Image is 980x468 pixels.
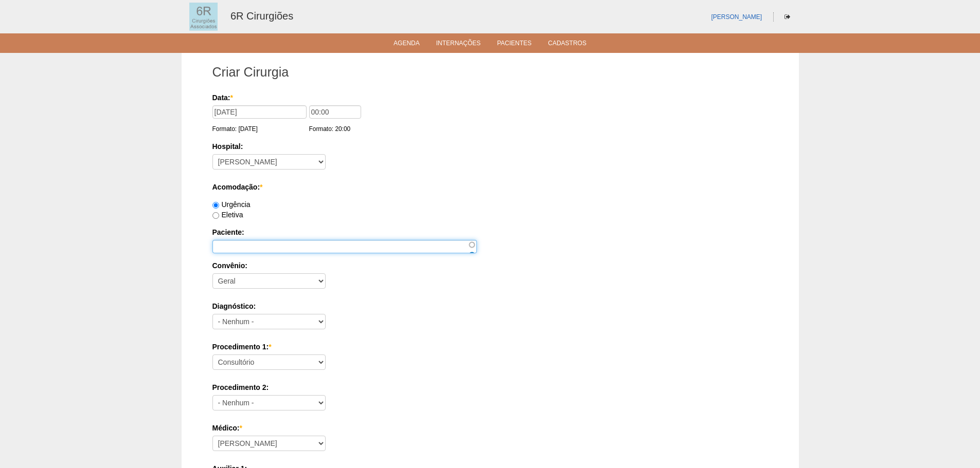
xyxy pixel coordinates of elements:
[394,40,420,50] a: Agenda
[230,93,233,102] span: Este campo é obrigatório.
[239,424,242,432] span: Este campo é obrigatório.
[212,66,768,79] h1: Criar Cirurgia
[309,124,364,134] div: Formato: 20:00
[230,10,293,22] a: 6R Cirurgiões
[212,382,768,392] label: Procedimento 2:
[212,124,309,134] div: Formato: [DATE]
[212,211,243,219] label: Eletiva
[212,141,768,152] label: Hospital:
[260,183,262,191] span: Este campo é obrigatório.
[212,92,764,103] label: Data:
[212,202,219,209] input: Urgência
[785,14,790,20] i: Sair
[269,343,271,351] span: Este campo é obrigatório.
[436,40,481,50] a: Internações
[212,301,768,311] label: Diagnóstico:
[497,40,531,50] a: Pacientes
[212,423,768,433] label: Médico:
[548,40,586,50] a: Cadastros
[212,260,768,271] label: Convênio:
[212,182,768,192] label: Acomodação:
[711,13,762,21] a: [PERSON_NAME]
[212,200,251,209] label: Urgência
[212,342,768,352] label: Procedimento 1:
[212,212,219,219] input: Eletiva
[212,227,768,237] label: Paciente:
